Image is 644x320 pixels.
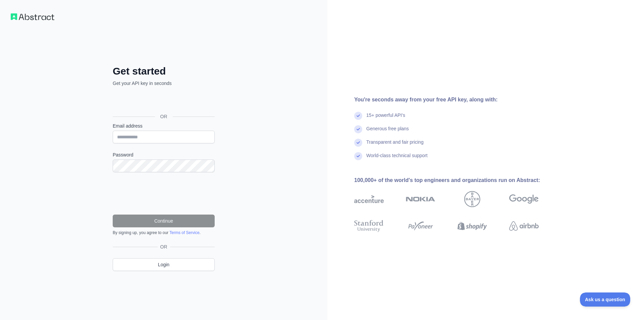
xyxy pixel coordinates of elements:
[509,191,539,207] img: google
[406,191,435,207] img: nokia
[11,13,54,20] img: Workflow
[366,139,424,152] div: Transparent and fair pricing
[169,230,199,235] a: Terms of Service
[580,292,631,307] iframe: Toggle Customer Support
[354,139,362,147] img: check mark
[113,230,215,235] div: By signing up, you agree to our .
[113,258,215,271] a: Login
[158,243,170,250] span: OR
[109,94,217,109] iframe: Sign in with Google Button
[366,125,409,139] div: Generous free plans
[354,219,384,233] img: stanford university
[464,191,480,207] img: bayer
[509,219,539,233] img: airbnb
[113,215,215,227] button: Continue
[366,112,405,125] div: 15+ powerful API's
[155,113,173,120] span: OR
[113,151,215,158] label: Password
[113,80,215,87] p: Get your API key in seconds
[458,219,487,233] img: shopify
[354,125,362,133] img: check mark
[113,123,215,129] label: Email address
[366,152,428,166] div: World-class technical support
[354,191,384,207] img: accenture
[113,180,215,207] iframe: reCAPTCHA
[354,152,362,160] img: check mark
[406,219,435,233] img: payoneer
[354,176,560,184] div: 100,000+ of the world's top engineers and organizations run on Abstract:
[354,96,560,104] div: You're seconds away from your free API key, along with:
[354,112,362,120] img: check mark
[113,65,215,77] h2: Get started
